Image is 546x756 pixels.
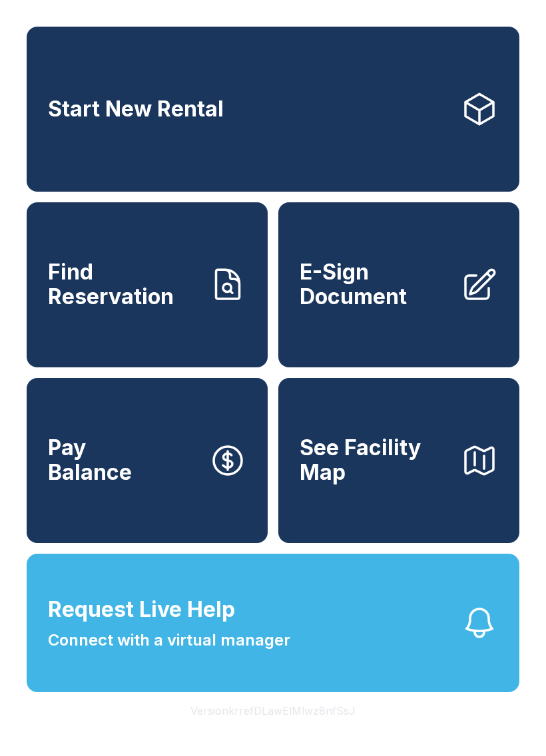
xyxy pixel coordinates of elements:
button: PayBalance [27,378,268,543]
button: VersionkrrefDLawElMlwz8nfSsJ [180,692,366,729]
a: Start New Rental [27,27,519,192]
span: See Facility Map [300,436,450,484]
span: E-Sign Document [300,260,450,309]
span: Start New Rental [48,97,224,122]
span: Find Reservation [48,260,198,309]
span: Pay Balance [48,436,132,484]
a: Find Reservation [27,202,268,367]
span: Request Live Help [48,594,235,626]
span: Connect with a virtual manager [48,628,290,652]
a: E-Sign Document [278,202,519,367]
button: See Facility Map [278,378,519,543]
button: Request Live HelpConnect with a virtual manager [27,554,519,692]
